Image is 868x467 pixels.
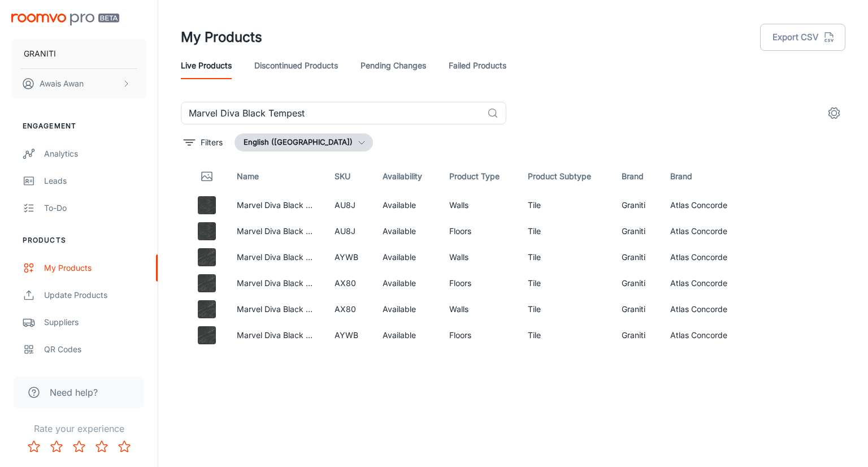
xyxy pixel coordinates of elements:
[760,24,845,51] button: Export CSV
[11,39,146,68] button: GRANITI
[181,27,262,47] h1: My Products
[519,161,613,192] th: Product Subtype
[9,422,149,435] p: Rate your experience
[235,133,373,152] button: English ([GEOGRAPHIC_DATA])
[181,52,232,79] a: Live Products
[519,322,613,348] td: Tile
[45,435,68,458] button: Rate 2 star
[11,14,119,25] img: Roomvo PRO Beta
[201,136,223,149] p: Filters
[374,192,440,218] td: Available
[613,192,661,218] td: Graniti
[661,296,748,322] td: Atlas Concorde
[374,322,440,348] td: Available
[325,218,374,244] td: AU8J
[24,47,56,60] p: GRANITI
[68,435,90,458] button: Rate 3 star
[44,262,146,274] div: My Products
[661,161,748,192] th: Brand
[90,435,113,458] button: Rate 4 star
[325,192,374,218] td: AU8J
[325,270,374,296] td: AX80
[440,244,519,270] td: Walls
[440,322,519,348] td: Floors
[613,244,661,270] td: Graniti
[374,244,440,270] td: Available
[519,218,613,244] td: Tile
[181,102,483,124] input: Search
[661,244,748,270] td: Atlas Concorde
[613,270,661,296] td: Graniti
[23,435,45,458] button: Rate 1 star
[44,316,146,328] div: Suppliers
[113,435,136,458] button: Rate 5 star
[181,133,225,152] button: filter
[374,296,440,322] td: Available
[237,226,338,236] a: Marvel Diva Black Tempest
[325,296,374,322] td: AX80
[823,102,845,124] button: settings
[613,218,661,244] td: Graniti
[519,192,613,218] td: Tile
[440,270,519,296] td: Floors
[44,148,146,160] div: Analytics
[237,330,380,340] a: Marvel Diva Black Tempest Kit Endless
[449,52,506,79] a: Failed Products
[50,386,98,399] span: Need help?
[519,270,613,296] td: Tile
[237,252,380,262] a: Marvel Diva Black Tempest Kit Endless
[374,218,440,244] td: Available
[44,343,146,356] div: QR Codes
[325,161,374,192] th: SKU
[519,296,613,322] td: Tile
[228,161,325,192] th: Name
[200,170,214,183] svg: Thumbnail
[361,52,426,79] a: Pending Changes
[661,270,748,296] td: Atlas Concorde
[44,175,146,187] div: Leads
[613,161,661,192] th: Brand
[440,218,519,244] td: Floors
[374,161,440,192] th: Availability
[40,77,84,90] p: Awais Awan
[11,69,146,98] button: Awais Awan
[613,322,661,348] td: Graniti
[44,289,146,301] div: Update Products
[325,244,374,270] td: AYWB
[440,192,519,218] td: Walls
[440,161,519,192] th: Product Type
[254,52,338,79] a: Discontinued Products
[440,296,519,322] td: Walls
[661,192,748,218] td: Atlas Concorde
[237,278,338,288] a: Marvel Diva Black Tempest
[374,270,440,296] td: Available
[237,200,338,210] a: Marvel Diva Black Tempest
[237,304,338,314] a: Marvel Diva Black Tempest
[613,296,661,322] td: Graniti
[661,218,748,244] td: Atlas Concorde
[325,322,374,348] td: AYWB
[519,244,613,270] td: Tile
[44,202,146,214] div: To-do
[661,322,748,348] td: Atlas Concorde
